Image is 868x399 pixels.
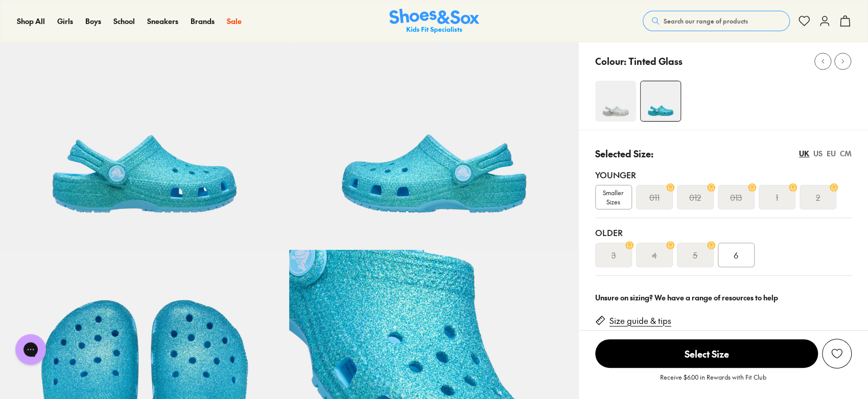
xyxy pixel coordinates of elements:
s: 1 [776,191,778,203]
button: Select Size [595,339,818,368]
span: Sale [227,16,242,26]
a: Shoes & Sox [389,9,479,34]
button: Add to Wishlist [822,339,852,368]
a: Boys [85,16,101,27]
span: Search our range of products [664,16,748,26]
p: Colour: [595,54,626,68]
span: Sneakers [147,16,178,26]
div: Older [595,226,852,239]
img: 4-527546_1 [641,81,681,121]
span: Shop All [17,16,45,26]
p: Tinted Glass [628,54,683,68]
span: Select Size [595,339,818,368]
p: Selected Size: [595,147,653,160]
s: 013 [730,191,742,203]
s: 3 [612,249,616,261]
div: Unsure on sizing? We have a range of resources to help [595,292,852,303]
a: Sneakers [147,16,178,27]
span: School [113,16,135,26]
div: Younger [595,169,852,181]
div: US [813,148,823,159]
p: Receive $6.00 in Rewards with Fit Club [660,372,766,391]
button: Search our range of products [643,11,790,31]
span: Girls [57,16,73,26]
span: Boys [85,16,101,26]
img: SNS_Logo_Responsive.svg [389,9,479,34]
s: 011 [649,191,660,203]
iframe: Gorgias live chat messenger [10,331,51,368]
s: 2 [816,191,820,203]
span: Brands [191,16,215,26]
s: 5 [693,249,697,261]
a: Brands [191,16,215,27]
a: Size guide & tips [609,315,671,326]
span: Smaller Sizes [596,188,631,206]
a: Sale [227,16,242,27]
a: Girls [57,16,73,27]
s: 012 [689,191,701,203]
s: 4 [652,249,657,261]
span: 6 [734,249,738,261]
a: School [113,16,135,27]
div: UK [799,148,809,159]
img: 4-527552_1 [595,81,636,122]
a: Shop All [17,16,45,27]
div: CM [840,148,852,159]
div: EU [827,148,836,159]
